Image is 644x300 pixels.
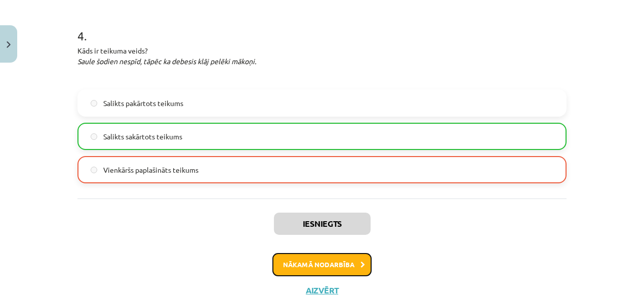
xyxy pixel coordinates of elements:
img: icon-close-lesson-0947bae3869378f0d4975bcd49f059093ad1ed9edebbc8119c70593378902aed.svg [7,41,11,48]
button: Iesniegts [274,213,371,235]
h1: 4 . [77,11,567,42]
span: Salikts pakārtots teikums [103,98,183,109]
em: Saule šodien nespīd, tāpēc ka debesis klāj pelēki mākoņi. [77,57,256,66]
button: Aizvērt [303,285,341,295]
button: Nākamā nodarbība [272,253,372,276]
span: Vienkāršs paplašināts teikums [103,165,198,175]
input: Salikts pakārtots teikums [91,100,97,107]
input: Vienkāršs paplašināts teikums [91,167,97,173]
span: Salikts sakārtots teikums [103,131,182,142]
p: Kāds ir teikuma veids? [77,45,567,67]
input: Salikts sakārtots teikums [91,133,97,140]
